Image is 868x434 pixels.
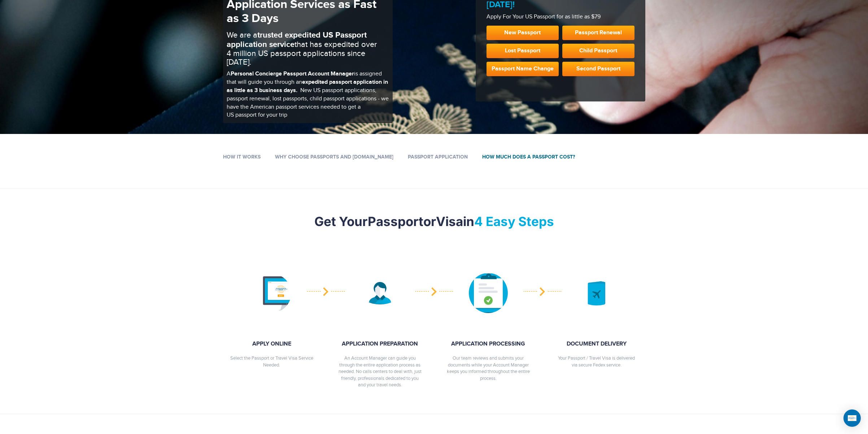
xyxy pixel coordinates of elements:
p: A is assigned that will guide you through an New US passport applications, passport renewal, lost... [227,70,389,120]
h2: Get Your or in [223,214,645,229]
a: How it works [223,154,261,160]
strong: Passport [368,214,423,229]
a: Passport Renewal [562,26,634,40]
a: Child Passport [562,44,634,58]
p: Our team reviews and submits your documents while your Account Manager keeps you informed through... [447,355,530,382]
strong: Personal Concierge Passport Account Manager [231,70,354,77]
h2: We are a that has expedited over 4 million US passport applications since [DATE]. [227,31,389,66]
p: An Account Manager can guide you through the entire application process as needed. No calls cente... [339,355,422,389]
a: Passport Name Change [487,62,559,76]
mark: 4 Easy Steps [474,214,554,229]
img: image description [577,281,616,305]
a: Second Passport [562,62,634,76]
strong: trusted expedited US Passport application service [227,30,367,49]
p: Select the Passport or Travel Visa Service Needed. [230,355,313,368]
a: Lost Passport [487,44,559,58]
a: New Passport [487,26,559,40]
p: Your Passport / Travel Visa is delivered via secure Fedex service. [555,355,638,368]
p: Apply For Your US Passport for as little as $79 [487,13,634,21]
strong: Visa [436,214,463,229]
img: image description [252,274,291,313]
strong: APPLY ONLINE [230,340,313,348]
a: Why Choose Passports and [DOMAIN_NAME] [275,154,393,160]
strong: APPLICATION PROCESSING [447,340,530,348]
a: Passport Application [408,154,468,160]
a: How Much Does a Passport Cost? [482,154,575,160]
iframe: Customer reviews powered by Trustpilot [487,82,634,91]
strong: APPLICATION PREPARATION [339,340,422,348]
strong: DOCUMENT DELIVERY [555,340,638,348]
strong: expedited passport application in as little as 3 business days. [227,79,388,94]
img: image description [469,273,508,313]
img: image description [361,282,400,305]
div: Open Intercom Messenger [843,409,861,427]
